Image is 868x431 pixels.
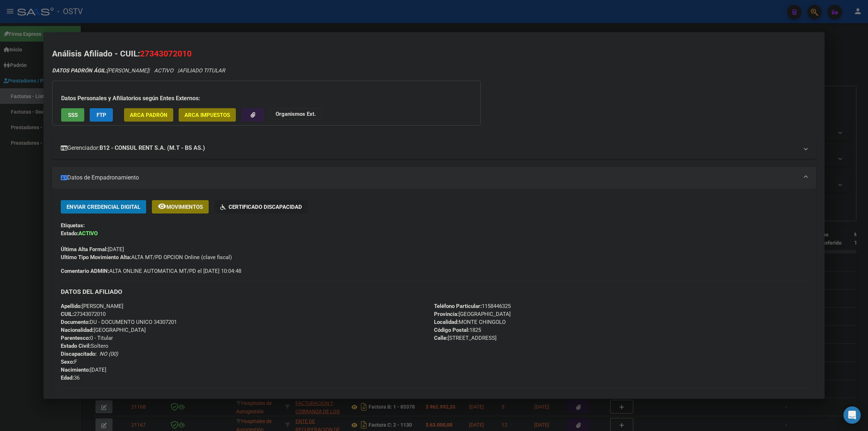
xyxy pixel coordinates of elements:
[61,173,799,182] mat-panel-title: Datos de Empadronamiento
[434,311,511,317] span: [GEOGRAPHIC_DATA]
[179,108,236,122] button: ARCA Impuestos
[52,137,816,159] mat-expansion-panel-header: Gerenciador:B12 - CONSUL RENT S.A. (M.T - BS AS.)
[152,200,209,214] button: Movimientos
[61,359,74,365] strong: Sexo:
[61,254,232,261] span: ALTA MT/PD OPCION Online (clave fiscal)
[61,200,146,214] button: Enviar Credencial Digital
[61,246,108,253] strong: Última Alta Formal:
[99,351,118,357] i: NO (00)
[166,204,203,210] span: Movimientos
[52,167,816,189] mat-expansion-panel-header: Datos de Empadronamiento
[67,204,140,210] span: Enviar Credencial Digital
[270,108,322,119] button: Organismos Ext.
[276,111,316,117] strong: Organismos Ext.
[843,406,861,424] div: Open Intercom Messenger
[61,327,94,333] strong: Nacionalidad:
[158,202,166,211] mat-icon: remove_red_eye
[97,112,106,118] span: FTP
[229,204,302,210] span: Certificado Discapacidad
[61,303,123,309] span: [PERSON_NAME]
[61,343,109,349] span: Soltero
[61,359,77,365] span: F
[68,112,78,118] span: SSS
[434,303,482,309] strong: Teléfono Particular:
[99,144,205,152] strong: B12 - CONSUL RENT S.A. (M.T - BS AS.)
[52,67,148,74] span: [PERSON_NAME]
[61,319,90,325] strong: Documento:
[140,49,192,58] span: 27343072010
[61,267,241,275] span: ALTA ONLINE AUTOMATICA MT/PD el [DATE] 10:04:48
[61,335,113,341] span: 0 - Titular
[184,112,230,118] span: ARCA Impuestos
[124,108,173,122] button: ARCA Padrón
[179,67,225,74] span: AFILIADO TITULAR
[52,67,107,74] strong: DATOS PADRÓN ÁGIL:
[61,108,84,122] button: SSS
[61,343,91,349] strong: Estado Civil:
[61,375,80,381] span: 36
[61,311,106,317] span: 27343072010
[434,319,459,325] strong: Localidad:
[434,335,448,341] strong: Calle:
[130,112,167,118] span: ARCA Padrón
[61,268,109,274] strong: Comentario ADMIN:
[61,327,146,333] span: [GEOGRAPHIC_DATA]
[434,319,506,325] span: MONTE CHINGOLO
[61,144,799,152] mat-panel-title: Gerenciador:
[61,367,106,373] span: [DATE]
[61,288,807,296] h3: DATOS DEL AFILIADO
[90,108,113,122] button: FTP
[434,303,511,309] span: 1158446325
[61,94,472,103] h3: Datos Personales y Afiliatorios según Entes Externos:
[434,335,497,341] span: [STREET_ADDRESS]
[78,230,98,237] strong: ACTIVO
[61,311,74,317] strong: CUIL:
[434,311,459,317] strong: Provincia:
[434,327,469,333] strong: Código Postal:
[61,303,82,309] strong: Apellido:
[61,230,78,237] strong: Estado:
[61,319,177,325] span: DU - DOCUMENTO UNICO 34307201
[434,327,481,333] span: 1825
[52,67,225,74] i: | ACTIVO |
[52,48,816,60] h2: Análisis Afiliado - CUIL:
[61,367,90,373] strong: Nacimiento:
[61,335,90,341] strong: Parentesco:
[61,254,131,261] strong: Ultimo Tipo Movimiento Alta:
[61,222,85,229] strong: Etiquetas:
[61,351,97,357] strong: Discapacitado:
[61,375,74,381] strong: Edad:
[214,200,308,214] button: Certificado Discapacidad
[61,246,124,253] span: [DATE]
